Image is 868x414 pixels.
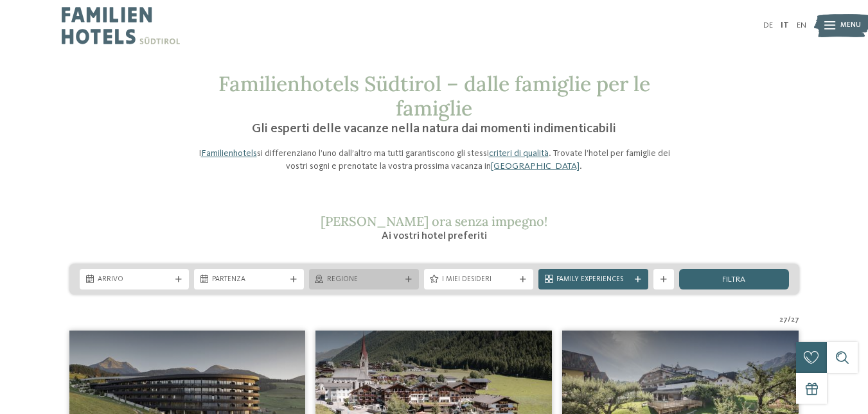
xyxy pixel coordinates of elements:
span: I miei desideri [442,275,516,285]
a: DE [763,21,773,30]
span: Family Experiences [556,275,630,285]
span: filtra [722,276,745,284]
span: Partenza [212,275,286,285]
span: Menu [840,21,861,31]
a: EN [797,21,806,30]
a: [GEOGRAPHIC_DATA] [491,162,580,171]
p: I si differenziano l’uno dall’altro ma tutti garantiscono gli stessi . Trovate l’hotel per famigl... [190,147,678,173]
span: Regione [327,275,401,285]
a: criteri di qualità [489,149,549,158]
span: [PERSON_NAME] ora senza impegno! [321,213,547,229]
span: Familienhotels Südtirol – dalle famiglie per le famiglie [218,71,650,121]
span: 27 [791,315,799,325]
span: Gli esperti delle vacanze nella natura dai momenti indimenticabili [252,123,616,135]
span: 27 [779,315,788,325]
span: Ai vostri hotel preferiti [382,231,487,241]
a: Familienhotels [201,149,257,158]
a: IT [781,21,789,30]
span: / [788,315,791,325]
span: Arrivo [98,275,172,285]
